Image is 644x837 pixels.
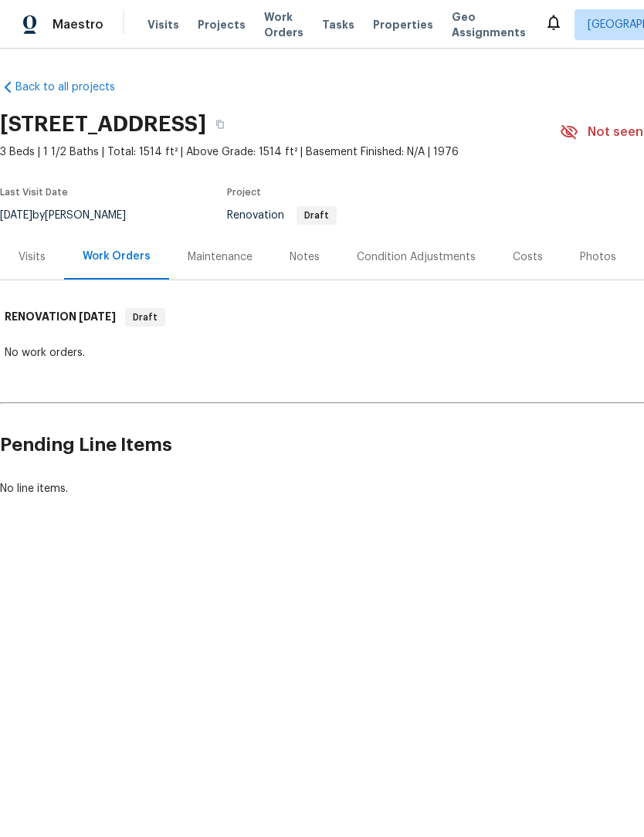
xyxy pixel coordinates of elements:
[5,308,116,327] h6: RENOVATION
[298,211,335,220] span: Draft
[188,249,253,265] div: Maintenance
[227,210,337,221] span: Renovation
[19,249,46,265] div: Visits
[452,9,526,40] span: Geo Assignments
[53,17,103,32] span: Maestro
[198,17,246,32] span: Projects
[83,249,151,264] div: Work Orders
[373,17,433,32] span: Properties
[206,110,234,138] button: Copy Address
[147,17,179,32] span: Visits
[290,249,320,265] div: Notes
[127,310,164,325] span: Draft
[513,249,543,265] div: Costs
[264,9,303,40] span: Work Orders
[227,188,261,197] span: Project
[79,311,116,322] span: [DATE]
[580,249,616,265] div: Photos
[357,249,476,265] div: Condition Adjustments
[322,19,354,30] span: Tasks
